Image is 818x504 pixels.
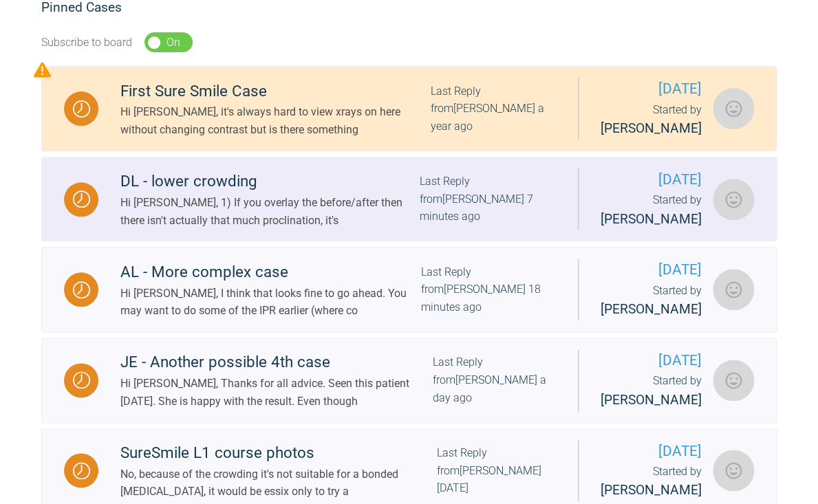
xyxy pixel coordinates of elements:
[601,101,702,140] div: Started by
[34,61,51,78] img: Priority
[120,285,421,320] div: Hi [PERSON_NAME], I think that looks fine to go ahead. You may want to do some of the IPR earlier...
[601,463,702,501] div: Started by
[419,173,556,226] div: Last Reply from [PERSON_NAME] 7 minutes ago
[120,194,419,229] div: Hi [PERSON_NAME], 1) If you overlay the before/after then there isn't actually that much proclina...
[41,66,777,151] a: WaitingFirst Sure Smile CaseHi [PERSON_NAME], it's always hard to view xrays on here without chan...
[601,282,702,320] div: Started by
[41,338,777,423] a: WaitingJE - Another possible 4th caseHi [PERSON_NAME], Thanks for all advice. Seen this patient [...
[601,211,702,227] span: [PERSON_NAME]
[713,360,754,401] img: Cathryn Sherlock
[601,301,702,317] span: [PERSON_NAME]
[713,450,754,491] img: Isabella Sharrock
[120,79,430,104] div: First Sure Smile Case
[120,260,421,285] div: AL - More complex case
[601,392,702,408] span: [PERSON_NAME]
[120,169,419,194] div: DL - lower crowding
[437,444,556,497] div: Last Reply from [PERSON_NAME] [DATE]
[713,179,754,220] img: Cathryn Sherlock
[120,103,430,138] div: Hi [PERSON_NAME], it's always hard to view xrays on here without changing contrast but is there s...
[601,78,702,100] span: [DATE]
[601,191,702,230] div: Started by
[433,353,556,406] div: Last Reply from [PERSON_NAME] a day ago
[41,247,777,332] a: WaitingAL - More complex caseHi [PERSON_NAME], I think that looks fine to go ahead. You may want ...
[601,349,702,372] span: [DATE]
[120,375,433,410] div: Hi [PERSON_NAME], Thanks for all advice. Seen this patient [DATE]. She is happy with the result. ...
[73,100,90,118] img: Waiting
[601,440,702,463] span: [DATE]
[430,83,556,135] div: Last Reply from [PERSON_NAME] a year ago
[41,157,777,242] a: WaitingDL - lower crowdingHi [PERSON_NAME], 1) If you overlay the before/after then there isn't a...
[601,168,702,191] span: [DATE]
[73,462,90,479] img: Waiting
[601,482,702,498] span: [PERSON_NAME]
[421,263,556,316] div: Last Reply from [PERSON_NAME] 18 minutes ago
[73,371,90,388] img: Waiting
[713,269,754,310] img: Cathryn Sherlock
[41,34,132,52] div: Subscribe to board
[120,441,437,465] div: SureSmile L1 course photos
[601,120,702,136] span: [PERSON_NAME]
[166,34,180,52] div: On
[713,88,754,129] img: Jessica Bateman
[73,281,90,298] img: Waiting
[601,372,702,410] div: Started by
[120,350,433,375] div: JE - Another possible 4th case
[120,465,437,501] div: No, because of the crowding it's not suitable for a bonded [MEDICAL_DATA], it would be essix only...
[601,259,702,281] span: [DATE]
[73,190,90,208] img: Waiting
